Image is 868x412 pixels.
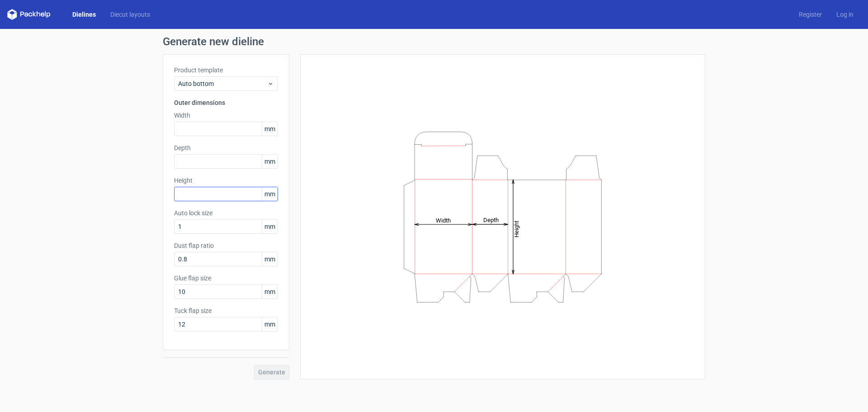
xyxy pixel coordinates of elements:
span: Auto bottom [178,79,267,88]
label: Depth [174,143,278,152]
span: mm [262,122,278,136]
h3: Outer dimensions [174,98,278,107]
a: Dielines [65,10,103,19]
label: Glue flap size [174,274,278,283]
label: Width [174,111,278,120]
label: Height [174,176,278,185]
h1: Generate new dieline [163,36,705,47]
label: Dust flap ratio [174,241,278,250]
span: mm [262,285,278,298]
span: mm [262,187,278,201]
tspan: Depth [483,217,499,223]
span: mm [262,252,278,266]
span: mm [262,220,278,233]
span: mm [262,155,278,168]
label: Product template [174,66,278,75]
a: Log in [829,10,861,19]
tspan: Width [436,217,451,223]
a: Register [792,10,829,19]
a: Diecut layouts [103,10,157,19]
span: mm [262,317,278,331]
label: Tuck flap size [174,306,278,315]
label: Auto lock size [174,208,278,218]
tspan: Height [513,220,520,237]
